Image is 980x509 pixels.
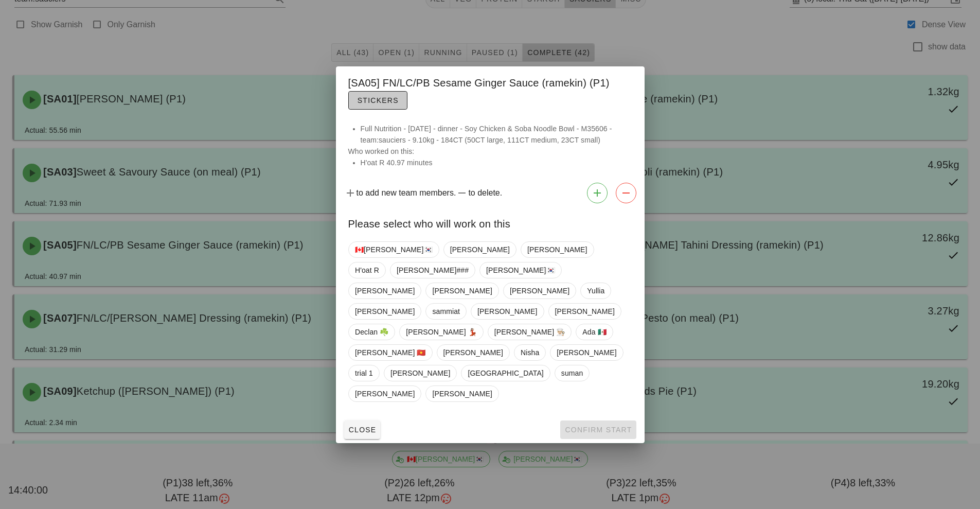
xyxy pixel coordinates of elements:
span: [PERSON_NAME] [527,242,587,257]
span: [PERSON_NAME] [450,242,509,257]
li: Full Nutrition - [DATE] - dinner - Soy Chicken & Soba Noodle Bowl - M35606 - team:sauciers - 9.10... [361,123,632,146]
span: Stickers [357,96,399,104]
span: [PERSON_NAME] [443,345,503,360]
span: 🇨🇦[PERSON_NAME]🇰🇷 [355,242,433,257]
div: [SA05] FN/LC/PB Sesame Ginger Sauce (ramekin) (P1) [336,66,645,115]
li: H'oat R 40.97 minutes [361,157,632,168]
span: suman [561,365,583,381]
span: Close [348,426,377,434]
button: Close [344,420,381,439]
span: Yullia [587,283,604,299]
span: [PERSON_NAME] [432,283,492,299]
span: [PERSON_NAME] 👨🏼‍🍳 [494,324,565,340]
span: H'oat R [355,262,379,278]
span: [PERSON_NAME] [477,304,537,319]
div: to add new team members. to delete. [336,179,645,207]
span: [PERSON_NAME] [355,386,415,401]
span: [PERSON_NAME] [355,304,415,319]
button: Stickers [348,91,407,110]
span: sammiat [432,304,460,319]
span: [PERSON_NAME] 💃🏽 [406,324,477,340]
div: Who worked on this: [336,123,645,179]
span: [PERSON_NAME] 🇻🇳 [355,345,426,360]
span: [PERSON_NAME]🇰🇷 [486,262,555,278]
span: Nisha [520,345,539,360]
span: [PERSON_NAME] [432,386,492,401]
span: [PERSON_NAME] [557,345,616,360]
span: [PERSON_NAME] [390,365,450,381]
span: Declan ☘️ [355,324,388,340]
span: Ada 🇲🇽 [582,324,606,340]
span: [PERSON_NAME] [355,283,415,299]
span: trial 1 [355,365,373,381]
span: [PERSON_NAME]### [396,262,468,278]
span: [GEOGRAPHIC_DATA] [468,365,543,381]
span: [PERSON_NAME] [509,283,569,299]
div: Please select who will work on this [336,207,645,237]
span: [PERSON_NAME] [555,304,614,319]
